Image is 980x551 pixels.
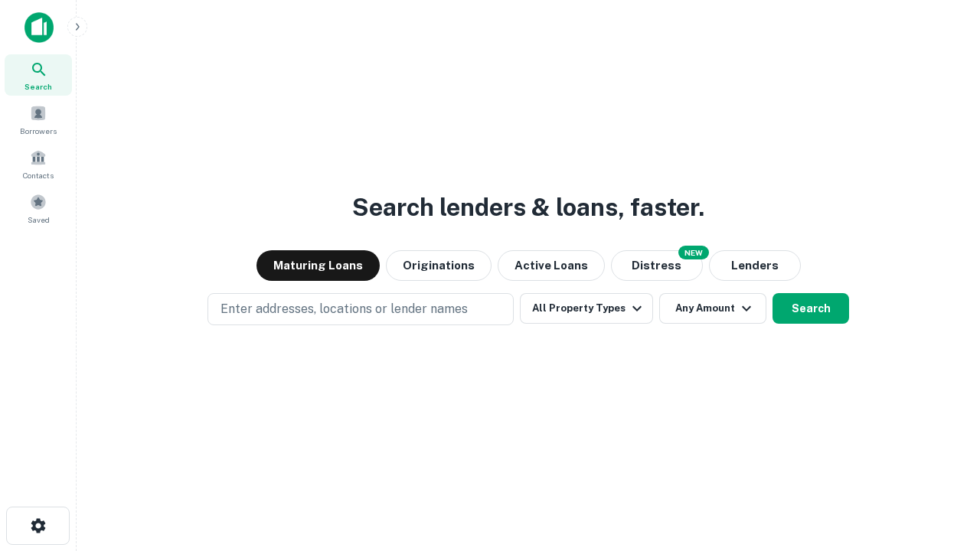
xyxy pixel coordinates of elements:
[5,54,72,96] a: Search
[5,99,72,140] a: Borrowers
[23,169,54,181] span: Contacts
[611,250,703,281] button: Search distressed loans with lien and other non-mortgage details.
[24,80,52,93] span: Search
[5,143,72,184] a: Contacts
[709,250,801,281] button: Lenders
[773,293,849,324] button: Search
[386,250,492,281] button: Originations
[903,429,980,502] iframe: Chat Widget
[28,214,50,226] span: Saved
[24,12,54,43] img: capitalize-icon.png
[207,293,514,325] button: Enter addresses, locations or lender names
[498,250,605,281] button: Active Loans
[220,300,468,318] p: Enter addresses, locations or lender names
[256,250,380,281] button: Maturing Loans
[20,125,57,137] span: Borrowers
[659,293,766,324] button: Any Amount
[678,246,709,259] div: NEW
[520,293,653,324] button: All Property Types
[5,187,72,229] a: Saved
[352,189,704,226] h3: Search lenders & loans, faster.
